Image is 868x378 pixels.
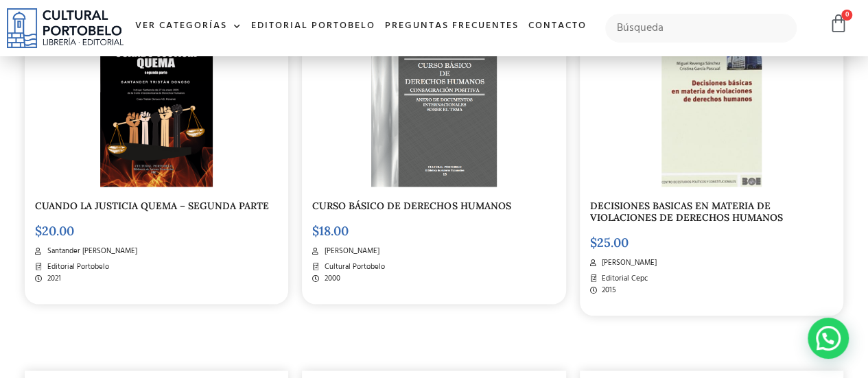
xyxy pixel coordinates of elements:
span: 2000 [321,272,340,284]
bdi: 20.00 [35,222,74,238]
span: Editorial Portobelo [44,261,109,272]
a: DECISIONES BASICAS EN MATERIA DE VIOLACIONES DE DERECHOS HUMANOS [590,200,783,224]
span: 2021 [44,272,61,284]
img: BA-392-TRISTAN-2.png [100,36,213,187]
span: Santander [PERSON_NAME] [44,245,137,257]
span: 0 [841,10,852,21]
a: CUANDO LA JUSTICIA QUEMA – SEGUNDA PARTE [35,200,269,212]
span: $ [312,222,319,238]
img: decisiones_basicasNUEVO-2.jpg [661,36,762,187]
span: Editorial Cepc [598,272,648,284]
bdi: 18.00 [312,222,349,238]
input: Búsqueda [605,14,797,43]
img: BA_15-2.png [371,36,496,187]
a: CURSO BÁSICO DE DERECHOS HUMANOS [312,200,511,212]
a: Contacto [524,12,591,41]
span: $ [590,234,597,250]
a: 0 [829,14,848,34]
span: $ [35,222,42,238]
bdi: 25.00 [590,234,629,250]
span: Cultural Portobelo [321,261,385,272]
span: 2015 [598,284,616,296]
a: Editorial Portobelo [246,12,380,41]
a: Preguntas frecuentes [380,12,524,41]
span: [PERSON_NAME] [321,245,379,257]
div: Contactar por WhatsApp [808,318,849,359]
span: [PERSON_NAME] [598,257,657,268]
a: Ver Categorías [130,12,246,41]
